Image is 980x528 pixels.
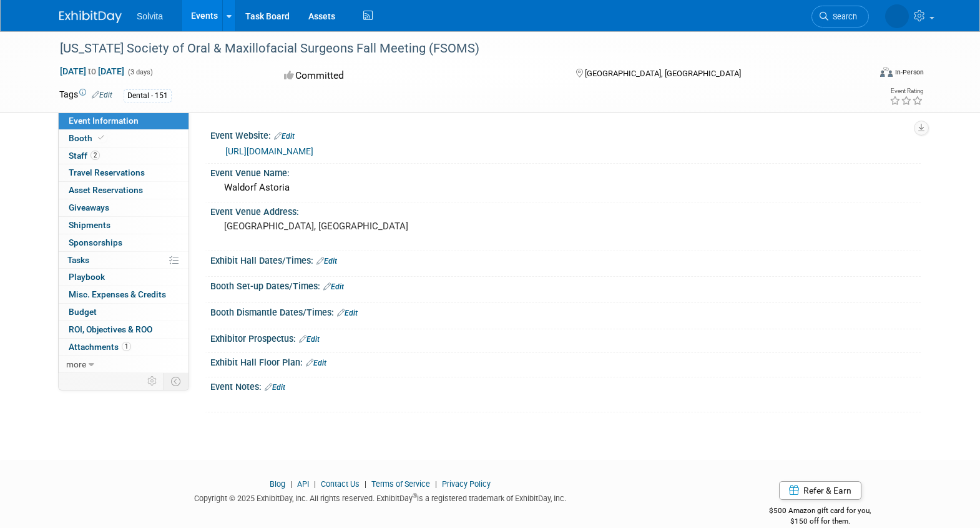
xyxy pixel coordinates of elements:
span: | [287,479,295,489]
span: [DATE] [DATE] [59,66,125,77]
span: Playbook [69,272,105,282]
a: Staff2 [59,147,189,164]
img: Ryan Brateris [885,4,909,28]
pre: [GEOGRAPHIC_DATA], [GEOGRAPHIC_DATA] [224,221,492,232]
span: Attachments [69,342,131,352]
a: Tasks [59,252,189,269]
a: Edit [316,257,337,266]
td: Tags [59,88,112,102]
span: Tasks [67,255,89,265]
a: Search [811,6,869,27]
sup: ® [413,492,417,499]
div: $500 Amazon gift card for you, [720,497,921,526]
a: Refer & Earn [779,481,861,500]
span: Asset Reservations [69,185,143,195]
div: Event Website: [210,126,921,142]
span: Giveaways [69,202,109,212]
span: to [86,66,98,76]
div: Event Venue Name: [210,164,921,179]
span: Booth [69,133,107,143]
img: ExhibitDay [59,11,122,23]
a: Event Information [59,112,189,129]
a: Edit [92,91,112,99]
div: Waldorf Astoria [220,178,911,197]
a: ROI, Objectives & ROO [59,321,189,338]
a: API [297,479,309,489]
span: Solvita [137,11,163,21]
span: 1 [122,342,131,351]
div: Event Venue Address: [210,202,921,218]
div: Event Format [795,65,924,84]
a: Privacy Policy [442,479,491,489]
a: more [59,356,189,373]
td: Toggle Event Tabs [164,373,189,389]
div: In-Person [894,67,924,77]
a: Sponsorships [59,234,189,251]
a: Misc. Expenses & Credits [59,286,189,303]
span: | [311,479,319,489]
div: Committed [280,65,556,87]
span: | [361,479,370,489]
td: Personalize Event Tab Strip [142,373,164,389]
a: Edit [337,309,358,317]
a: Giveaways [59,199,189,216]
a: Edit [306,359,326,367]
a: Blog [270,479,285,489]
span: Staff [69,151,100,161]
a: Edit [265,383,285,392]
div: Exhibit Hall Dates/Times: [210,251,921,267]
a: Edit [299,335,320,344]
span: | [432,479,440,489]
span: ROI, Objectives & ROO [69,324,152,334]
span: Travel Reservations [69,167,145,177]
a: Attachments1 [59,339,189,356]
div: $150 off for them. [720,516,921,527]
a: Contact Us [321,479,360,489]
a: Shipments [59,217,189,234]
a: Edit [323,282,344,291]
span: Sponsorships [69,237,122,247]
a: [URL][DOMAIN_NAME] [225,146,313,156]
span: Misc. Expenses & Credits [69,289,166,299]
a: Booth [59,130,189,147]
div: Dental - 151 [124,89,172,102]
a: Asset Reservations [59,182,189,199]
div: [US_STATE] Society of Oral & Maxillofacial Surgeons Fall Meeting (FSOMS) [56,37,850,60]
a: Terms of Service [371,479,430,489]
a: Travel Reservations [59,164,189,181]
span: [GEOGRAPHIC_DATA], [GEOGRAPHIC_DATA] [585,69,741,78]
img: Format-Inperson.png [880,67,893,77]
span: Search [828,12,857,21]
span: 2 [91,151,100,160]
div: Event Rating [889,88,923,94]
span: more [66,359,86,369]
div: Event Notes: [210,377,921,394]
div: Exhibit Hall Floor Plan: [210,353,921,369]
span: Event Information [69,116,139,126]
a: Playbook [59,269,189,286]
div: Booth Set-up Dates/Times: [210,277,921,293]
i: Booth reservation complete [98,134,104,141]
div: Booth Dismantle Dates/Times: [210,303,921,319]
div: Exhibitor Prospectus: [210,329,921,346]
span: (3 days) [127,68,153,76]
span: Budget [69,307,97,317]
a: Budget [59,304,189,321]
a: Edit [274,132,295,141]
span: Shipments [69,220,110,230]
div: Copyright © 2025 ExhibitDay, Inc. All rights reserved. ExhibitDay is a registered trademark of Ex... [59,490,701,504]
